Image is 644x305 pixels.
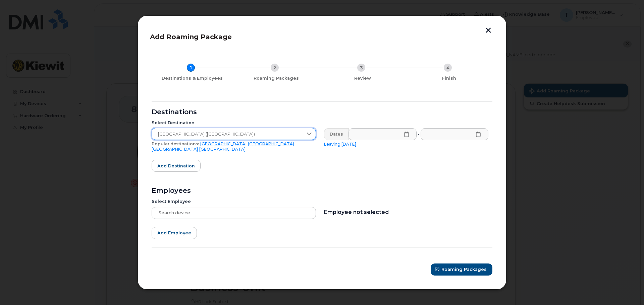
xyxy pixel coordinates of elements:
span: Add destination [157,163,195,169]
span: Add employee [157,230,191,236]
div: Destinations [152,109,492,115]
input: Please fill out this field [421,128,489,140]
div: Review [322,76,403,81]
span: Add Roaming Package [150,33,232,41]
div: Finish [409,76,490,81]
button: Roaming Packages [431,263,492,276]
div: 3 [357,64,365,72]
span: Popular destinations: [152,141,199,146]
span: United States of America (USA) [152,128,303,140]
div: 2 [271,64,279,72]
button: Add employee [152,227,197,239]
span: Roaming Packages [441,266,487,273]
div: Select Employee [152,199,316,204]
div: Employees [152,188,492,194]
div: Select Destination [152,120,316,126]
div: - [416,128,421,140]
div: Roaming Packages [235,76,317,81]
a: Leaving [DATE] [324,142,356,147]
input: Search device [152,207,316,219]
a: [GEOGRAPHIC_DATA] [152,147,198,152]
input: Please fill out this field [348,128,417,140]
div: Employee not selected [324,207,488,215]
button: Add destination [152,160,201,172]
iframe: Messenger Launcher [615,276,639,300]
a: [GEOGRAPHIC_DATA] [248,141,294,146]
a: [GEOGRAPHIC_DATA] [200,141,247,146]
div: 4 [444,64,452,72]
a: [GEOGRAPHIC_DATA] [199,147,246,152]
